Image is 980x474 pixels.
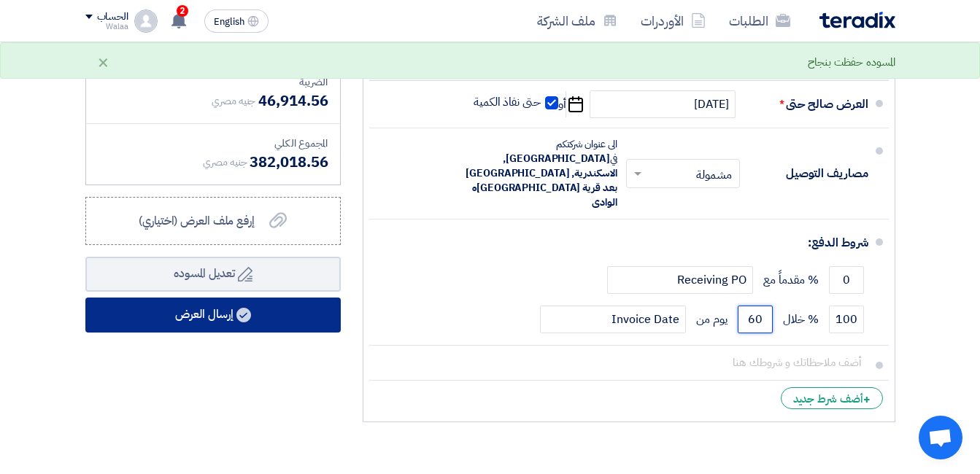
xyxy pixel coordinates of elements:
span: 2 [177,5,188,17]
button: English [204,9,269,33]
div: شروط الدفع: [393,225,868,260]
span: + [863,391,871,408]
input: أضف ملاحظاتك و شروطك هنا [381,349,868,376]
input: payment-term-1 [829,266,864,294]
div: المجموع الكلي [98,136,328,151]
div: العرض صالح حتى [752,87,868,122]
a: الأوردرات [629,4,717,38]
div: الى عنوان شركتكم في [457,137,617,210]
input: payment-term-2 [738,306,773,333]
span: % خلال [783,312,819,327]
div: المسوده حفظت بنجاح [808,54,895,71]
input: سنة-شهر-يوم [590,90,736,118]
span: إرفع ملف العرض (اختياري) [139,212,255,230]
input: payment-term-2 [607,266,753,294]
a: ملف الشركة [525,4,629,38]
span: English [214,17,244,27]
span: جنيه مصري [203,155,247,170]
div: مصاريف التوصيل [752,156,868,191]
span: [GEOGRAPHIC_DATA], الاسكندرية, [GEOGRAPHIC_DATA] بعد قرية [GEOGRAPHIC_DATA]ه الوادى [466,151,617,210]
span: 46,914.56 [258,90,328,112]
a: الطلبات [717,4,802,38]
span: أو [558,97,566,112]
span: جنيه مصري [212,93,255,109]
img: Teradix logo [819,12,895,28]
span: يوم من [696,312,728,327]
button: إرسال العرض [85,298,341,333]
img: profile_test.png [134,9,158,33]
div: Walaa [85,23,128,31]
div: الحساب [97,11,128,23]
div: أضف شرط جديد [781,387,883,409]
div: الضريبة [98,74,328,90]
label: حتى نفاذ الكمية [474,95,558,109]
span: 382,018.56 [250,151,328,173]
span: % مقدماً مع [763,273,818,287]
div: × [97,53,109,71]
input: payment-term-2 [829,306,864,333]
input: payment-term-2 [540,306,686,333]
button: تعديل المسوده [85,257,341,292]
a: Open chat [919,416,962,459]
